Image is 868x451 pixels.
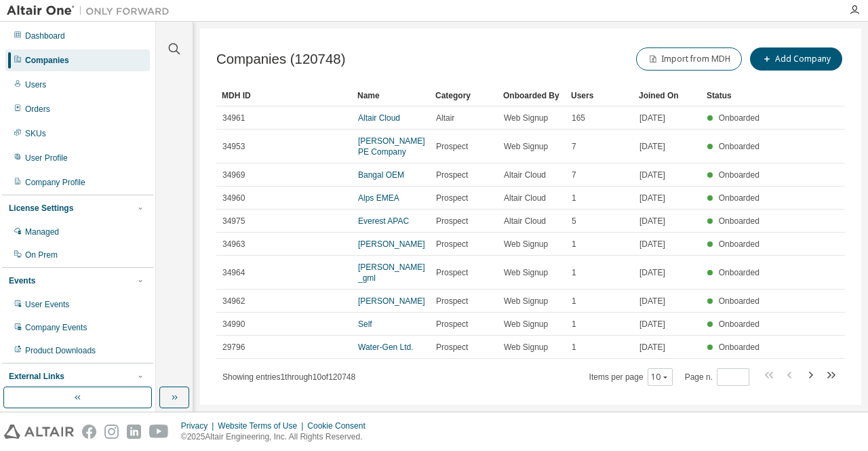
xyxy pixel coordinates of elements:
[7,4,176,18] img: Altair One
[504,141,548,152] span: Web Signup
[25,79,46,90] div: Users
[639,239,665,250] span: [DATE]
[9,371,64,382] div: External Links
[149,425,169,439] img: youtube.svg
[222,267,245,278] span: 34964
[719,193,759,203] span: Onboarded
[25,55,69,66] div: Companies
[572,193,576,203] span: 1
[25,153,68,163] div: User Profile
[639,85,696,106] div: Joined On
[504,239,548,250] span: Web Signup
[572,141,576,152] span: 7
[25,177,85,188] div: Company Profile
[719,170,759,180] span: Onboarded
[25,299,69,310] div: User Events
[719,342,759,352] span: Onboarded
[639,193,665,203] span: [DATE]
[358,216,409,226] a: Everest APAC
[222,239,245,250] span: 34963
[572,239,576,250] span: 1
[222,296,245,307] span: 34962
[572,216,576,227] span: 5
[719,296,759,306] span: Onboarded
[571,85,628,106] div: Users
[358,239,425,249] a: [PERSON_NAME]
[25,250,58,260] div: On Prem
[358,113,400,123] a: Altair Cloud
[572,170,576,180] span: 7
[504,216,546,227] span: Altair Cloud
[750,47,842,71] button: Add Company
[503,85,560,106] div: Onboarded By
[685,368,749,386] span: Page n.
[589,368,673,386] span: Items per page
[435,85,492,106] div: Category
[222,193,245,203] span: 34960
[222,319,245,330] span: 34990
[25,128,46,139] div: SKUs
[4,425,74,439] img: altair_logo.svg
[357,85,425,106] div: Name
[181,420,218,431] div: Privacy
[719,113,759,123] span: Onboarded
[572,267,576,278] span: 1
[436,141,468,152] span: Prospect
[639,141,665,152] span: [DATE]
[572,342,576,353] span: 1
[25,31,65,41] div: Dashboard
[707,85,764,106] div: Status
[222,170,245,180] span: 34969
[222,85,347,106] div: MDH ID
[307,420,373,431] div: Cookie Consent
[639,267,665,278] span: [DATE]
[222,372,355,382] span: Showing entries 1 through 10 of 120748
[572,319,576,330] span: 1
[639,216,665,227] span: [DATE]
[639,319,665,330] span: [DATE]
[181,431,374,443] p: © 2025 Altair Engineering, Inc. All Rights Reserved.
[222,216,245,227] span: 34975
[504,342,548,353] span: Web Signup
[504,170,546,180] span: Altair Cloud
[222,342,245,353] span: 29796
[436,113,454,123] span: Altair
[358,170,404,180] a: Bangal OEM
[25,345,96,356] div: Product Downloads
[719,239,759,249] span: Onboarded
[572,296,576,307] span: 1
[504,193,546,203] span: Altair Cloud
[572,113,585,123] span: 165
[639,296,665,307] span: [DATE]
[639,342,665,353] span: [DATE]
[651,372,669,383] button: 10
[504,319,548,330] span: Web Signup
[358,193,399,203] a: Alps EMEA
[436,319,468,330] span: Prospect
[719,142,759,151] span: Onboarded
[358,262,425,283] a: [PERSON_NAME] _gml
[25,322,87,333] div: Company Events
[9,203,73,214] div: License Settings
[127,425,141,439] img: linkedin.svg
[436,342,468,353] span: Prospect
[82,425,96,439] img: facebook.svg
[436,193,468,203] span: Prospect
[358,136,425,157] a: [PERSON_NAME] PE Company
[218,420,307,431] div: Website Terms of Use
[719,319,759,329] span: Onboarded
[504,267,548,278] span: Web Signup
[222,113,245,123] span: 34961
[436,216,468,227] span: Prospect
[639,170,665,180] span: [DATE]
[104,425,119,439] img: instagram.svg
[719,268,759,277] span: Onboarded
[436,170,468,180] span: Prospect
[636,47,742,71] button: Import from MDH
[436,239,468,250] span: Prospect
[222,141,245,152] span: 34953
[25,227,59,237] div: Managed
[216,52,345,67] span: Companies (120748)
[504,113,548,123] span: Web Signup
[436,267,468,278] span: Prospect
